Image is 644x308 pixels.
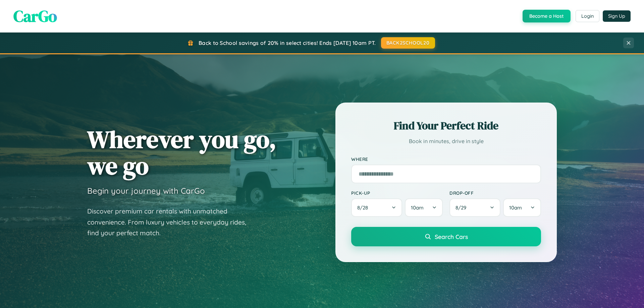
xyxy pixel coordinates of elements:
h1: Wherever you go, we go [87,126,276,179]
span: Back to School savings of 20% in select cities! Ends [DATE] 10am PT. [199,40,376,46]
span: 10am [411,204,424,211]
span: 8 / 29 [455,204,470,211]
button: 10am [503,198,541,217]
label: Pick-up [351,190,443,196]
button: Become a Host [523,10,571,22]
button: 8/28 [351,198,402,217]
button: 8/29 [449,198,500,217]
span: Search Cars [435,233,468,240]
span: 8 / 28 [357,204,371,211]
label: Drop-off [449,190,541,196]
h3: Begin your journey with CarGo [87,186,205,196]
h2: Find Your Perfect Ride [351,118,541,133]
button: Login [576,10,599,22]
span: CarGo [13,5,57,27]
p: Book in minutes, drive in style [351,136,541,146]
button: 10am [405,198,443,217]
span: 10am [509,204,522,211]
button: Sign Up [603,10,631,22]
button: Search Cars [351,227,541,246]
p: Discover premium car rentals with unmatched convenience. From luxury vehicles to everyday rides, ... [87,206,255,239]
button: BACK2SCHOOL20 [381,37,435,49]
label: Where [351,156,541,162]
